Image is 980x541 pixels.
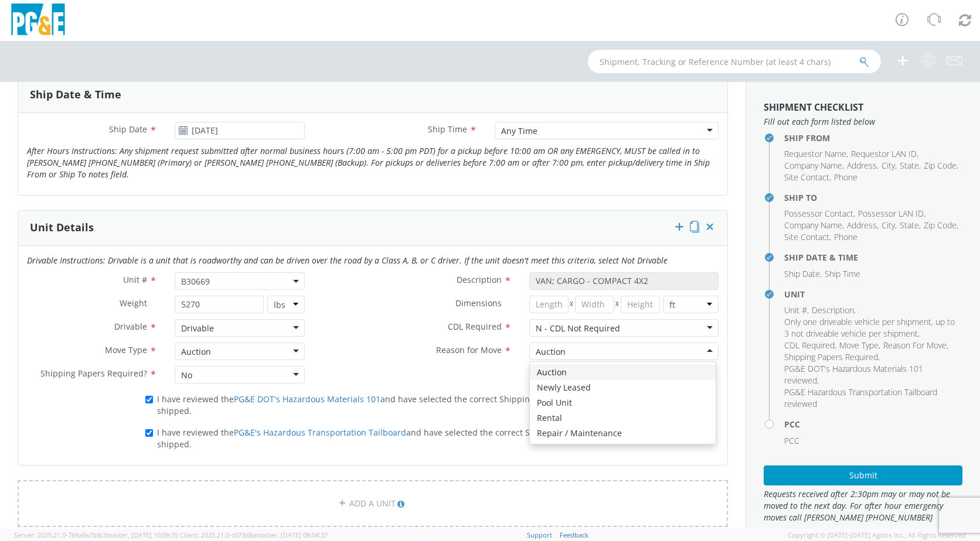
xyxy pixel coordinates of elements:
[30,222,94,234] h3: Unit Details
[784,340,836,351] li: ,
[784,208,853,219] span: Possessor Contact
[847,160,877,171] span: Address
[9,4,67,38] img: pge-logo-06675f144f4cfa6a6814.png
[784,420,962,429] h4: PCC
[784,304,807,316] span: Unit #
[530,395,716,410] div: Pool Unit
[764,488,962,523] span: Requests received after 2:30pm may or may not be moved to the next day. For after hour emergency ...
[448,321,502,332] span: CDL Required
[784,268,822,280] li: ,
[501,125,537,137] div: Any Time
[784,351,878,362] span: Shipping Papers Required
[924,160,957,171] span: Zip Code
[575,296,614,313] input: Width
[784,231,831,243] li: ,
[784,208,855,220] li: ,
[882,220,895,231] span: City
[560,530,588,539] a: Feedback
[834,172,857,183] span: Phone
[784,435,799,446] span: PCC
[180,530,328,539] span: Client: 2025.21.0-c073d8a
[436,344,502,355] span: Reason for Move
[105,344,147,355] span: Move Type
[588,50,881,73] input: Shipment, Tracking or Reference Number (at least 4 chars)
[900,220,921,231] li: ,
[784,172,829,183] span: Site Contact
[847,160,879,172] li: ,
[882,160,895,171] span: City
[834,231,857,242] span: Phone
[784,351,880,363] li: ,
[882,220,897,231] li: ,
[825,268,860,279] span: Ship Time
[14,530,178,539] span: Server: 2025.21.0-769a9a7b8c3
[527,530,552,539] a: Support
[784,160,844,172] li: ,
[27,145,710,180] i: After Hours Instructions: Any shipment request submitted after normal business hours (7:00 am - 5...
[812,304,854,316] span: Description
[784,160,842,171] span: Company Name
[621,296,660,313] input: Height
[107,530,178,539] span: master, [DATE] 10:09:35
[784,340,835,351] span: CDL Required
[847,220,879,231] li: ,
[784,290,962,299] h4: Unit
[784,363,923,386] span: PG&E DOT's Hazardous Materials 101 reviewed
[157,393,687,416] span: I have reviewed the and have selected the correct Shipping Paper requirement for each unit to be ...
[145,429,153,437] input: I have reviewed thePG&E's Hazardous Transportation Tailboardand have selected the correct Shippin...
[175,272,305,290] span: B30669
[764,101,863,114] strong: Shipment Checklist
[784,193,962,202] h4: Ship To
[784,220,844,231] li: ,
[614,296,621,313] span: X
[784,268,820,279] span: Ship Date
[784,363,959,386] li: ,
[784,172,831,183] li: ,
[900,220,919,231] span: State
[839,340,879,351] span: Move Type
[27,255,668,266] i: Drivable Instructions: Drivable is a unit that is roadworthy and can be driven over the road by a...
[181,276,298,287] span: B30669
[529,296,569,313] input: Length
[530,365,716,380] div: Auction
[847,220,877,231] span: Address
[839,340,880,351] li: ,
[858,208,925,220] li: ,
[455,297,502,309] span: Dimensions
[883,340,948,351] li: ,
[109,124,147,135] span: Ship Date
[784,148,846,159] span: Requestor Name
[924,220,957,231] span: Zip Code
[788,530,966,540] span: Copyright © [DATE]-[DATE] Agistix Inc., All Rights Reserved
[812,304,856,316] li: ,
[764,116,962,128] span: Fill out each form listed below
[157,427,717,450] span: I have reviewed the and have selected the correct Shipping Papers requirement for each unit to be...
[851,148,918,160] li: ,
[181,323,214,334] div: Drivable
[30,89,121,101] h3: Ship Date & Time
[784,148,848,160] li: ,
[784,231,829,242] span: Site Contact
[145,396,153,403] input: I have reviewed thePG&E DOT's Hazardous Materials 101and have selected the correct Shipping Paper...
[18,480,728,527] a: ADD A UNIT
[530,426,716,441] div: Repair / Maintenance
[784,220,842,231] span: Company Name
[536,346,566,358] div: Auction
[882,160,897,172] li: ,
[784,316,955,339] span: Only one driveable vehicle per shipment, up to 3 not driveable vehicle per shipment
[924,220,958,231] li: ,
[784,316,959,340] li: ,
[536,323,620,334] div: N - CDL Not Required
[924,160,958,172] li: ,
[851,148,917,159] span: Requestor LAN ID
[858,208,924,219] span: Possessor LAN ID
[114,321,147,332] span: Drivable
[120,297,147,309] span: Weight
[457,274,502,285] span: Description
[234,427,406,438] a: PG&E's Hazardous Transportation Tailboard
[764,465,962,485] button: Submit
[784,133,962,142] h4: Ship From
[181,346,211,358] div: Auction
[784,304,809,316] li: ,
[40,368,147,379] span: Shipping Papers Required?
